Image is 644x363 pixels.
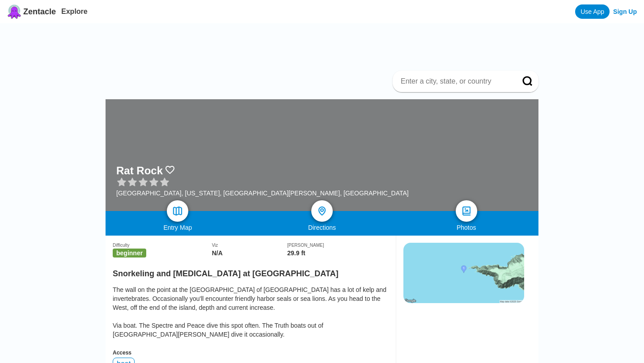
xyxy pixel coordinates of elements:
[613,8,637,15] a: Sign Up
[461,206,472,216] img: photos
[106,224,250,231] div: Entry Map
[250,224,394,231] div: Directions
[116,190,409,197] div: [GEOGRAPHIC_DATA], [US_STATE], [GEOGRAPHIC_DATA][PERSON_NAME], [GEOGRAPHIC_DATA]
[575,4,610,19] a: Use App
[7,4,21,19] img: Zentacle logo
[23,7,56,17] span: Zentacle
[212,249,288,257] div: N/A
[287,243,389,248] div: [PERSON_NAME]
[113,350,389,356] div: Access
[113,285,389,339] div: The wall on the point at the [GEOGRAPHIC_DATA] of [GEOGRAPHIC_DATA] has a lot of kelp and inverte...
[113,249,146,257] span: beginner
[317,206,327,216] img: directions
[287,249,389,257] div: 29.9 ft
[116,165,163,177] h1: Rat Rock
[113,264,389,279] h2: Snorkeling and [MEDICAL_DATA] at [GEOGRAPHIC_DATA]
[172,206,183,216] img: map
[394,224,538,231] div: Photos
[456,200,477,222] a: photos
[212,243,288,248] div: Viz
[113,243,212,248] div: Difficulty
[61,8,88,15] a: Explore
[167,200,188,222] a: map
[400,77,510,86] input: Enter a city, state, or country
[7,4,56,19] a: Zentacle logoZentacle
[403,243,524,303] img: static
